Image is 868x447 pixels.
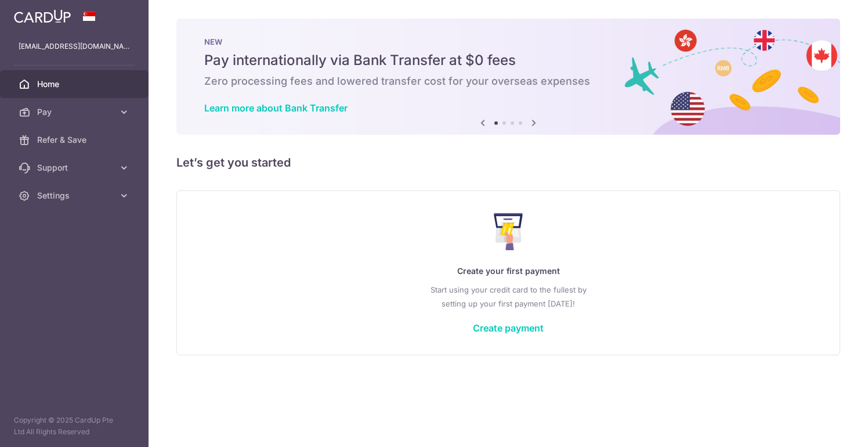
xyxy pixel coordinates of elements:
[37,106,114,118] span: Pay
[494,213,523,250] img: Make Payment
[37,78,114,90] span: Home
[204,37,812,46] p: NEW
[176,153,840,172] h5: Let’s get you started
[19,41,130,52] p: [EMAIL_ADDRESS][DOMAIN_NAME]
[14,9,71,23] img: CardUp
[176,19,840,135] img: Bank transfer banner
[200,283,816,311] p: Start using your credit card to the fullest by setting up your first payment [DATE]!
[37,134,114,146] span: Refer & Save
[473,322,544,334] a: Create payment
[204,102,348,114] a: Learn more about Bank Transfer
[37,162,114,174] span: Support
[200,264,816,278] p: Create your first payment
[204,74,812,88] h6: Zero processing fees and lowered transfer cost for your overseas expenses
[204,51,812,70] h5: Pay internationally via Bank Transfer at $0 fees
[37,190,114,201] span: Settings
